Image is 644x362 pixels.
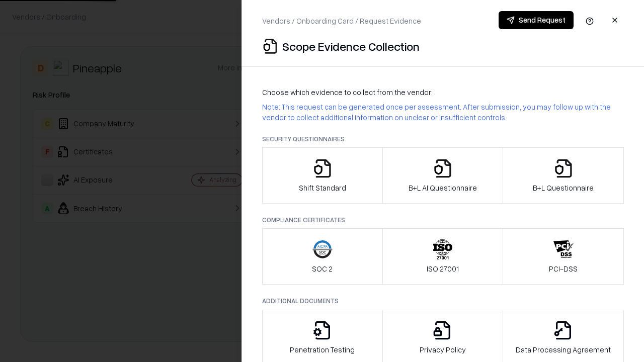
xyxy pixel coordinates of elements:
p: SOC 2 [312,263,333,274]
p: Security Questionnaires [262,135,624,143]
p: Vendors / Onboarding Card / Request Evidence [262,16,421,26]
p: Penetration Testing [290,344,355,355]
p: Additional Documents [262,297,624,305]
p: B+L Questionnaire [533,183,594,193]
p: Choose which evidence to collect from the vendor: [262,87,624,98]
button: SOC 2 [262,228,383,285]
p: Compliance Certificates [262,216,624,224]
p: PCI-DSS [549,263,578,274]
p: Shift Standard [299,183,346,193]
button: Shift Standard [262,147,383,204]
p: ISO 27001 [427,263,459,274]
p: Privacy Policy [420,344,466,355]
p: Note: This request can be generated once per assessment. After submission, you may follow up with... [262,102,624,123]
p: B+L AI Questionnaire [409,183,477,193]
button: PCI-DSS [503,228,624,285]
button: ISO 27001 [382,228,504,285]
button: B+L AI Questionnaire [382,147,504,204]
button: Send Request [499,11,574,29]
p: Scope Evidence Collection [282,38,420,54]
p: Data Processing Agreement [516,344,611,355]
button: B+L Questionnaire [503,147,624,204]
